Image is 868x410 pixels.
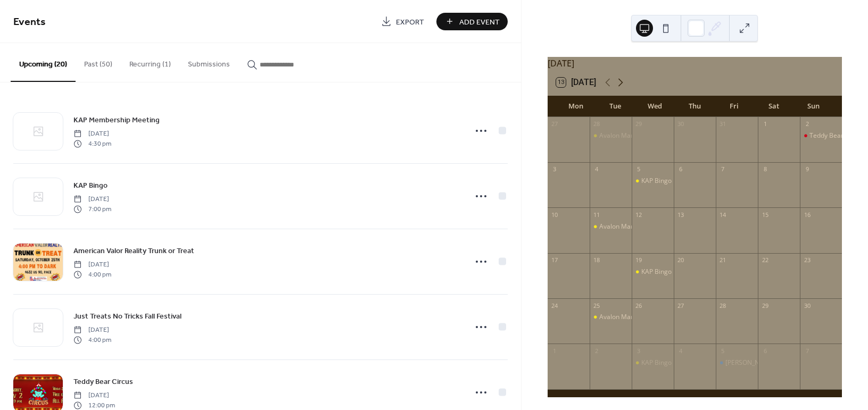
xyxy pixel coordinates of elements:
div: 29 [761,302,769,309]
span: 4:30 pm [73,139,111,148]
span: Just Treats No Tricks Fall Festival [73,311,181,322]
span: Export [396,16,424,28]
div: 20 [677,256,685,264]
span: American Valor Reality Trunk or Treat [73,246,194,257]
div: [PERSON_NAME] Christmas Parade [725,358,830,367]
span: [DATE] [73,260,111,270]
div: 30 [803,302,811,309]
div: KAP Bingo [641,358,672,367]
span: [DATE] [73,391,115,400]
button: Upcoming (20) [11,43,76,82]
div: Teddy Bear Circus [809,131,864,140]
div: 3 [635,347,643,355]
div: 25 [593,302,601,309]
div: 9 [803,165,811,173]
div: Teddy Bear Circus [800,131,842,140]
span: Events [13,12,46,32]
a: American Valor Reality Trunk or Treat [73,245,194,257]
div: KAP Bingo [641,267,672,277]
div: 12 [635,211,643,219]
button: Add Event [436,13,508,30]
div: 11 [593,211,601,219]
div: 4 [593,165,601,173]
div: 2 [803,120,811,128]
div: Avalon Marketplace [599,222,658,231]
div: 26 [635,302,643,309]
span: [DATE] [73,195,111,204]
div: 7 [803,347,811,355]
button: Submissions [179,43,238,81]
div: 1 [761,120,769,128]
div: 22 [761,256,769,264]
div: [DATE] [548,57,842,70]
div: 5 [635,165,643,173]
div: 6 [761,347,769,355]
span: 4:00 pm [73,335,111,345]
span: 4:00 pm [73,270,111,279]
div: 28 [719,302,727,309]
div: Avalon Marketplace [599,131,658,140]
div: 29 [635,120,643,128]
div: Avalon Marketplace [599,313,658,322]
span: KAP Membership Meeting [73,115,160,126]
a: KAP Membership Meeting [73,114,160,126]
div: 19 [635,256,643,264]
span: KAP Bingo [73,180,108,191]
a: Export [373,13,432,30]
div: 8 [761,165,769,173]
div: Sat [754,96,793,117]
span: 12:00 pm [73,400,115,410]
div: Tue [596,96,635,117]
span: [DATE] [73,129,111,139]
a: Just Treats No Tricks Fall Festival [73,310,181,322]
div: 21 [719,256,727,264]
span: Teddy Bear Circus [73,376,133,388]
button: Recurring (1) [121,43,179,81]
div: Fri [715,96,754,117]
span: [DATE] [73,325,111,335]
div: 23 [803,256,811,264]
div: Wed [635,96,675,117]
div: 7 [719,165,727,173]
div: 28 [593,120,601,128]
div: KAP Bingo [632,358,674,367]
div: 2 [593,347,601,355]
div: 16 [803,211,811,219]
div: 14 [719,211,727,219]
a: KAP Bingo [73,179,108,191]
div: 5 [719,347,727,355]
span: 7:00 pm [73,204,111,214]
div: 27 [551,120,559,128]
div: Mon [556,96,596,117]
button: 13[DATE] [552,75,600,90]
div: KAP Bingo [632,267,674,277]
div: Avalon Marketplace [590,222,632,231]
div: Milton Christmas Parade [716,358,758,367]
div: 18 [593,256,601,264]
button: Past (50) [76,43,121,81]
div: 30 [677,120,685,128]
div: 4 [677,347,685,355]
span: Add Event [459,16,500,28]
div: 24 [551,302,559,309]
div: 15 [761,211,769,219]
div: 31 [719,120,727,128]
div: KAP Bingo [641,177,672,186]
div: 10 [551,211,559,219]
div: Avalon Marketplace [590,131,632,140]
div: Thu [675,96,714,117]
div: 13 [677,211,685,219]
div: 1 [551,347,559,355]
div: 27 [677,302,685,309]
div: 6 [677,165,685,173]
div: Sun [794,96,833,117]
div: KAP Bingo [632,177,674,186]
div: 17 [551,256,559,264]
div: 3 [551,165,559,173]
div: Avalon Marketplace [590,313,632,322]
a: Teddy Bear Circus [73,375,133,388]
